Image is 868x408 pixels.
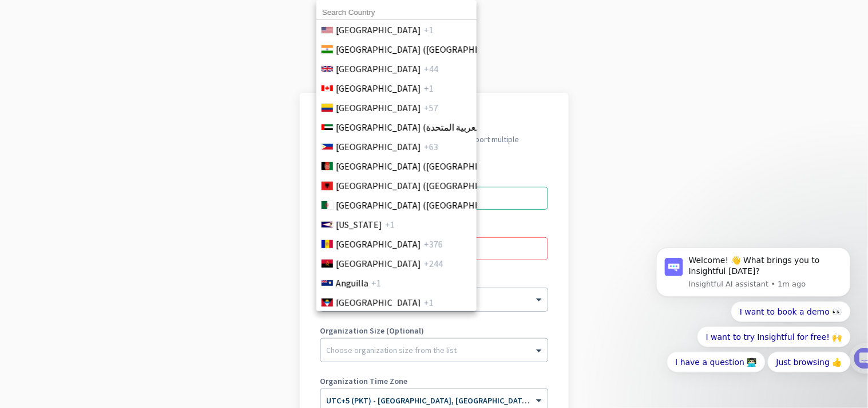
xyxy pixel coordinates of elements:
span: +57 [424,101,438,115]
span: +1 [424,296,434,309]
span: +1 [424,23,434,37]
span: +44 [424,62,438,76]
input: Search Country [316,5,477,20]
span: +1 [424,81,434,95]
span: [GEOGRAPHIC_DATA] [336,62,421,76]
span: [GEOGRAPHIC_DATA] ([GEOGRAPHIC_DATA]) [336,179,514,193]
span: [GEOGRAPHIC_DATA] (‫[GEOGRAPHIC_DATA]‬‎) [336,198,514,212]
span: [GEOGRAPHIC_DATA] [336,81,421,95]
span: [GEOGRAPHIC_DATA] [336,23,421,37]
span: [GEOGRAPHIC_DATA] (‫الإمارات العربية المتحدة‬‎) [336,120,517,134]
span: [US_STATE] [336,218,382,232]
span: [GEOGRAPHIC_DATA] [336,237,421,251]
span: +63 [424,140,438,154]
span: [GEOGRAPHIC_DATA] [336,296,421,309]
span: [GEOGRAPHIC_DATA] (‫[GEOGRAPHIC_DATA]‬‎) [336,159,514,173]
span: [GEOGRAPHIC_DATA] ([GEOGRAPHIC_DATA]) [336,42,514,56]
span: [GEOGRAPHIC_DATA] [336,101,421,115]
span: Anguilla [336,276,368,290]
span: +1 [385,218,395,232]
span: [GEOGRAPHIC_DATA] [336,257,421,270]
span: +376 [424,237,443,251]
iframe: Intercom notifications message [639,158,868,402]
span: +244 [424,257,443,270]
span: +1 [371,276,381,290]
span: [GEOGRAPHIC_DATA] [336,140,421,154]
